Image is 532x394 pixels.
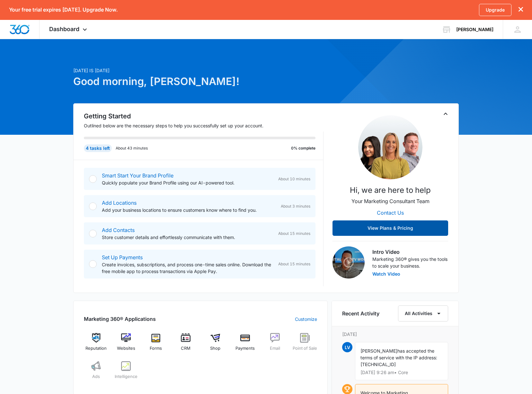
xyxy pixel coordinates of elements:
[360,370,443,375] p: [DATE] 9:26 am • Core
[150,345,162,352] span: Forms
[479,4,511,16] a: Upgrade
[278,176,310,182] span: About 10 minutes
[456,27,493,32] div: account name
[332,246,365,278] img: Intro Video
[203,333,228,356] a: Shop
[102,234,273,241] p: Store customer details and effortlessly communicate with them.
[84,361,109,384] a: Ads
[9,7,118,13] p: Your free trial expires [DATE]. Upgrade Now.
[181,345,191,352] span: CRM
[85,345,107,352] span: Reputation
[398,305,448,321] button: All Activities
[342,310,379,317] h6: Recent Activity
[114,333,138,356] a: Websites
[49,26,79,32] span: Dashboard
[173,333,198,356] a: CRM
[332,220,448,236] button: View Plans & Pricing
[102,254,143,261] a: Set Up Payments
[370,205,410,220] button: Contact Us
[372,272,400,276] button: Watch Video
[281,203,310,209] span: About 3 minutes
[102,227,135,233] a: Add Contacts
[84,111,324,121] h2: Getting Started
[102,179,273,186] p: Quickly populate your Brand Profile using our AI-powered tool.
[342,342,352,352] span: LV
[102,261,273,275] p: Create invoices, subscriptions, and process one-time sales online. Download the free mobile app t...
[114,361,138,384] a: Intelligence
[278,261,310,267] span: About 15 minutes
[115,373,137,380] span: Intelligence
[144,333,168,356] a: Forms
[295,316,317,322] a: Customize
[519,7,523,13] button: dismiss this dialog
[291,145,315,151] p: 0% complete
[360,362,396,367] span: [TECHNICAL_ID]
[84,315,156,323] h2: Marketing 360® Applications
[210,345,220,352] span: Shop
[84,144,112,152] div: 4 tasks left
[360,348,437,360] span: has accepted the terms of service with the IP address:
[442,110,449,118] button: Toggle Collapse
[351,197,430,205] p: Your Marketing Consultant Team
[372,256,448,269] p: Marketing 360® gives you the tools to scale your business.
[292,333,317,356] a: Point of Sale
[92,373,100,380] span: Ads
[40,20,98,39] div: Dashboard
[84,122,324,129] p: Outlined below are the necessary steps to help you successfully set up your account.
[278,231,310,236] span: About 15 minutes
[270,345,280,352] span: Email
[102,207,276,213] p: Add your business locations to ensure customers know where to find you.
[342,331,448,338] p: [DATE]
[263,333,288,356] a: Email
[73,67,328,74] p: [DATE] is [DATE]
[117,345,135,352] span: Websites
[233,333,258,356] a: Payments
[293,345,317,352] span: Point of Sale
[73,74,328,89] h1: Good morning, [PERSON_NAME]!
[84,333,109,356] a: Reputation
[102,172,173,179] a: Smart Start Your Brand Profile
[350,184,431,196] p: Hi, we are here to help
[102,200,137,206] a: Add Locations
[235,345,255,352] span: Payments
[372,248,448,256] h3: Intro Video
[116,145,148,151] p: About 43 minutes
[360,348,397,354] span: [PERSON_NAME]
